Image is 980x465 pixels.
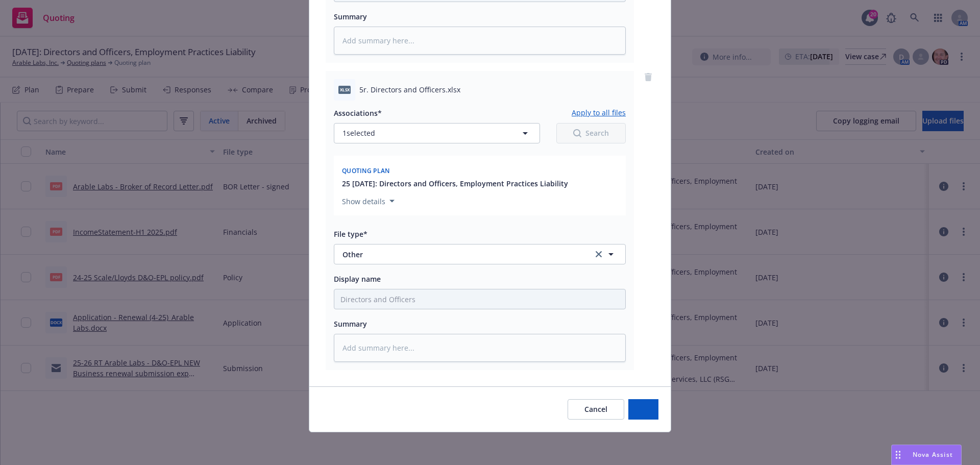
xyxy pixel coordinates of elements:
[572,107,626,119] button: Apply to all files
[642,71,654,83] a: remove
[628,399,658,420] button: Add files
[891,445,962,465] button: Nova Assist
[334,229,367,239] span: File type*
[334,289,625,309] input: Add display name here...
[584,404,607,414] span: Cancel
[628,404,658,414] span: Add files
[342,249,579,260] span: Other
[334,274,381,284] span: Display name
[334,123,540,143] button: 1selected
[593,248,605,260] a: clear selection
[359,84,460,95] span: 5r. Directors and Officers.xlsx
[338,195,399,207] button: Show details
[334,12,367,21] span: Summary
[334,244,626,264] button: Otherclear selection
[338,86,351,93] span: xlsx
[568,399,624,420] button: Cancel
[334,319,367,329] span: Summary
[342,128,375,138] span: 1 selected
[342,166,390,175] span: Quoting plan
[342,178,568,189] button: 25 [DATE]: Directors and Officers, Employment Practices Liability
[334,108,382,118] span: Associations*
[913,450,953,459] span: Nova Assist
[892,445,904,464] div: Drag to move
